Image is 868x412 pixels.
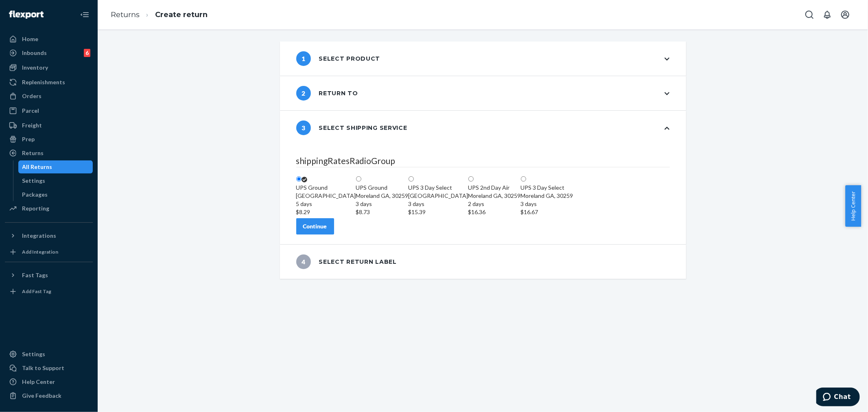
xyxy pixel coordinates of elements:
[22,78,65,86] div: Replenishments
[5,104,93,117] a: Parcel
[5,362,93,375] button: Talk to Support
[5,33,93,46] a: Home
[5,119,93,132] a: Freight
[837,7,853,23] button: Open account menu
[409,200,468,208] div: 3 days
[22,288,51,295] div: Add Fast Tag
[356,192,409,216] div: Moreland GA, 30259
[845,185,861,227] button: Help Center
[356,176,361,182] input: UPS GroundMoreland GA, 302593 days$8.73
[296,121,407,135] div: Select shipping service
[5,202,93,215] a: Reporting
[296,176,302,182] input: UPS Ground[GEOGRAPHIC_DATA]5 days$8.29
[22,248,58,255] div: Add Integration
[22,121,42,129] div: Freight
[104,3,214,27] ol: breadcrumbs
[521,184,573,192] div: UPS 3 Day Select
[22,149,44,157] div: Returns
[22,64,48,72] div: Inventory
[356,200,409,208] div: 3 days
[409,208,468,216] div: $15.39
[296,86,358,101] div: Return to
[468,184,521,192] div: UPS 2nd Day Air
[22,232,56,240] div: Integrations
[5,133,93,146] a: Prep
[521,192,573,216] div: Moreland GA, 30259
[303,222,327,230] div: Continue
[5,76,93,89] a: Replenishments
[409,176,414,182] input: UPS 3 Day Select[GEOGRAPHIC_DATA]3 days$15.39
[5,46,93,59] a: Inbounds6
[296,51,311,66] span: 1
[22,177,46,185] div: Settings
[5,61,93,74] a: Inventory
[77,7,93,23] button: Close Navigation
[22,378,55,386] div: Help Center
[521,208,573,216] div: $16.67
[5,375,93,388] a: Help Center
[801,7,818,23] button: Open Search Box
[22,107,39,115] div: Parcel
[468,192,521,216] div: Moreland GA, 30259
[521,200,573,208] div: 3 days
[155,10,208,19] a: Create return
[468,208,521,216] div: $16.36
[22,204,49,213] div: Reporting
[409,192,468,216] div: [GEOGRAPHIC_DATA]
[296,218,334,234] button: Continue
[296,51,380,66] div: Select product
[521,176,526,182] input: UPS 3 Day SelectMoreland GA, 302593 days$16.67
[819,7,835,23] button: Open notifications
[5,348,93,361] a: Settings
[296,254,397,269] div: Select return label
[9,11,44,19] img: Flexport logo
[18,160,93,173] a: All Returns
[409,184,468,192] div: UPS 3 Day Select
[816,388,860,408] iframe: Opens a widget where you can chat to one of our agents
[22,191,48,199] div: Packages
[296,192,356,216] div: [GEOGRAPHIC_DATA]
[5,229,93,242] button: Integrations
[296,184,356,192] div: UPS Ground
[22,364,64,372] div: Talk to Support
[22,135,35,143] div: Prep
[18,174,93,187] a: Settings
[22,392,61,400] div: Give Feedback
[84,49,90,57] div: 6
[296,121,311,135] span: 3
[296,86,311,101] span: 2
[111,10,140,19] a: Returns
[22,350,45,358] div: Settings
[5,147,93,160] a: Returns
[22,163,52,171] div: All Returns
[468,176,474,182] input: UPS 2nd Day AirMoreland GA, 302592 days$16.36
[356,184,409,192] div: UPS Ground
[5,245,93,259] a: Add Integration
[296,208,356,216] div: $8.29
[356,208,409,216] div: $8.73
[18,188,93,201] a: Packages
[5,285,93,298] a: Add Fast Tag
[296,200,356,208] div: 5 days
[22,92,42,100] div: Orders
[5,90,93,103] a: Orders
[468,200,521,208] div: 2 days
[5,269,93,282] button: Fast Tags
[296,155,670,167] legend: shippingRatesRadioGroup
[22,271,48,279] div: Fast Tags
[22,49,47,57] div: Inbounds
[22,35,38,43] div: Home
[5,389,93,402] button: Give Feedback
[296,254,311,269] span: 4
